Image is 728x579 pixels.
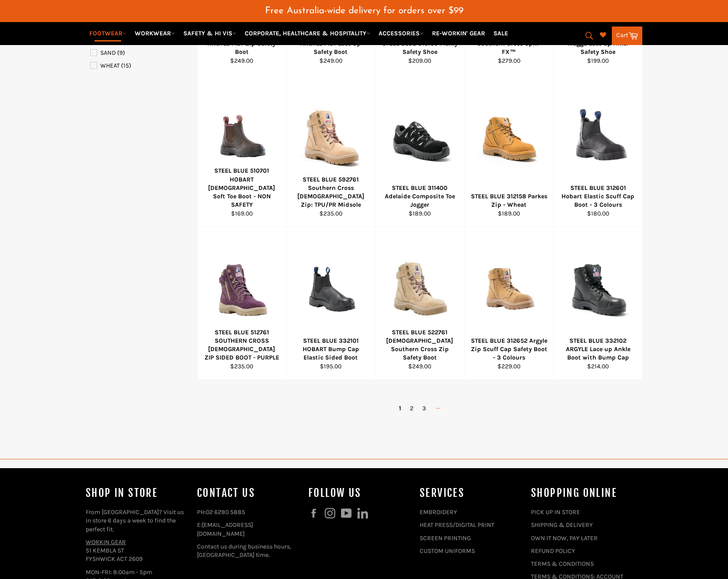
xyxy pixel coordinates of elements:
[100,62,120,69] span: WHEAT
[292,175,370,209] div: STEEL BLUE 592761 Southern Cross [DEMOGRAPHIC_DATA] Zip: TPU/PR Midsole
[86,538,188,564] p: 51 KEMBLA ST FYSHWICK ACT 2609
[531,521,593,529] a: SHIPPING & DELIVERY
[420,521,494,529] a: HEAT PRESS/DIGITAL PRINT
[286,74,375,227] a: STEEL BLUE 592761 Southern Cross Ladies Zip: TPU/PR MidsoleSTEEL BLUE 592761 Southern Cross [DEMO...
[381,328,459,362] div: STEEL BLUE 522761 [DEMOGRAPHIC_DATA] Southern Cross Zip Safety Boot
[197,521,253,537] a: [EMAIL_ADDRESS][DOMAIN_NAME]
[180,26,240,41] a: SAFETY & HI VIS
[559,337,637,362] div: STEEL BLUE 332102 ARGYLE Lace up Ankle Boot with Bump Cap
[531,560,594,568] a: TERMS & CONDITIONS
[308,486,411,500] h4: Follow us
[531,547,575,555] a: REFUND POLICY
[100,49,116,57] span: SAND
[86,508,188,534] p: From [GEOGRAPHIC_DATA]? Visit us in store 6 days a week to find the perfect fit.
[531,486,633,500] h4: SHOPPING ONLINE
[265,6,463,15] span: Free Australia-wide delivery for orders over $99
[406,402,418,415] a: 2
[131,26,178,41] a: WORKWEAR
[86,486,188,500] h4: Shop In Store
[420,534,471,542] a: SCREEN PRINTING
[428,26,489,41] a: RE-WORKIN' GEAR
[292,337,370,362] div: STEEL BLUE 332101 HOBART Bump Cap Elastic Sided Boot
[197,227,286,380] a: STEEL BLUE 512761 SOUTHERN CROSS LADIES ZIP SIDED BOOT - PURPLESTEEL BLUE 512761 SOUTHERN CROSS [...
[375,227,464,380] a: STEEL BLUE 522761 Ladies Southern Cross Zip Safety BootSTEEL BLUE 522761 [DEMOGRAPHIC_DATA] South...
[559,184,637,209] div: STEEL BLUE 312601 Hobart Elastic Scuff Cap Boot - 3 Colours
[464,74,554,227] a: STEEL BLUE 312158 Parkes Zip - WheatSTEEL BLUE 312158 Parkes Zip - Wheat$189.00
[430,402,445,415] a: →
[197,74,286,227] a: STEEL BLUE 510701 HOBART Ladies Soft Toe Boot - NON SAFETYSTEEL BLUE 510701 HOBART [DEMOGRAPHIC_D...
[420,486,522,500] h4: services
[612,26,642,45] a: Cart
[197,521,300,538] p: E:
[420,508,457,516] a: EMBROIDERY
[418,402,430,415] a: 3
[197,542,300,560] p: Contact us during business hours, [GEOGRAPHIC_DATA] time.
[470,192,548,209] div: STEEL BLUE 312158 Parkes Zip - Wheat
[286,227,375,380] a: STEEL BLUE 332101 HOBART Bump Cap Elastic Sided BootSTEEL BLUE 332101 HOBART Bump Cap Elastic Sid...
[121,62,131,69] span: (15)
[490,26,512,41] a: SALE
[117,49,125,57] span: (9)
[206,508,245,516] a: 02 6280 5885
[381,184,459,209] div: STEEL BLUE 311400 Adelaide Composite Toe Jogger
[241,26,374,41] a: CORPORATE, HEALTHCARE & HOSPITALITY
[203,328,281,362] div: STEEL BLUE 512761 SOUTHERN CROSS [DEMOGRAPHIC_DATA] ZIP SIDED BOOT - PURPLE
[197,486,300,500] h4: Contact Us
[90,61,193,71] a: WHEAT
[553,227,642,380] a: STEEL BLUE 332102 ARGYLE Lace up Ankle Boot with Bump CapSTEEL BLUE 332102 ARGYLE Lace up Ankle B...
[375,26,427,41] a: ACCESSORIES
[531,534,598,542] a: OWN IT NOW, PAY LATER
[394,402,406,415] span: 1
[90,48,193,58] a: SAND
[470,337,548,362] div: STEEL BLUE 312652 Argyle Zip Scuff Cap Safety Boot - 3 Colours
[86,538,126,546] a: WORKIN GEAR
[203,167,281,209] div: STEEL BLUE 510701 HOBART [DEMOGRAPHIC_DATA] Soft Toe Boot - NON SAFETY
[375,74,464,227] a: STEEL BLUE 311400 Adelaide Composite Toe JoggerSTEEL BLUE 311400 Adelaide Composite Toe Jogger$18...
[420,547,475,555] a: CUSTOM UNIFORMS
[464,227,554,380] a: STEEL BLUE 312652 Argyle Zip Scuff Cap Safety Boot - 3 ColoursSTEEL BLUE 312652 Argyle Zip Scuff ...
[197,508,300,516] p: PH:
[381,39,459,57] div: STEEL BLUE 316109 Manly Safety Shoe
[531,508,580,516] a: PICK UP IN STORE
[553,74,642,227] a: STEEL BLUE 312601 Hobart Elastic Scuff Cap Boot - 3 ColoursSTEEL BLUE 312601 Hobart Elastic Scuff...
[86,26,130,41] a: FOOTWEAR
